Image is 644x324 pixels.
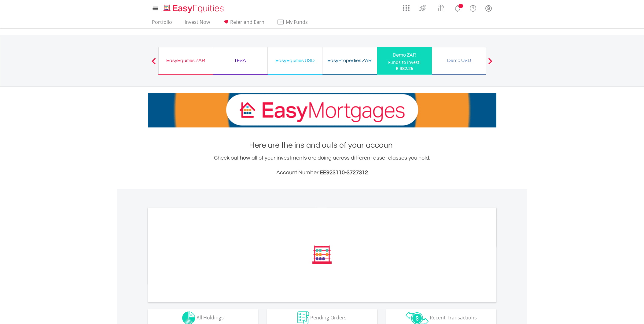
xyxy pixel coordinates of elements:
button: Previous [148,61,160,67]
span: Recent Transactions [430,314,477,321]
img: vouchers-v2.svg [436,3,446,13]
span: EE923110-3727312 [320,170,368,175]
img: thrive-v2.svg [418,3,428,13]
h1: Here are the ins and outs of your account [148,140,496,151]
span: My Funds [277,18,317,26]
span: Pending Orders [310,314,347,321]
a: Home page [161,2,226,14]
div: EasyEquities ZAR [162,56,209,65]
a: My Profile [481,2,496,15]
a: Refer and Earn [220,19,267,28]
h3: Account Number: [148,168,496,177]
a: Invest Now [182,19,212,28]
a: Vouchers [432,2,450,13]
div: Demo ZAR [381,51,428,59]
span: All Holdings [197,314,224,321]
div: EasyProperties ZAR [326,56,373,65]
a: Portfolio [149,19,175,28]
div: Check out how all of your investments are doing across different asset classes you hold. [148,154,496,177]
div: TFSA [217,56,264,65]
div: Demo USD [436,56,483,65]
img: EasyMortage Promotion Banner [148,93,496,127]
a: FAQ's and Support [465,2,481,14]
div: EasyEquities USD [271,56,318,65]
a: AppsGrid [399,2,414,11]
a: Notifications [450,2,465,14]
img: EasyEquities_Logo.png [162,4,226,14]
img: grid-menu-icon.svg [403,5,410,11]
span: R 382.26 [396,65,413,71]
span: Refer and Earn [230,19,264,25]
div: Funds to invest: [388,59,421,65]
button: Next [484,61,496,67]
